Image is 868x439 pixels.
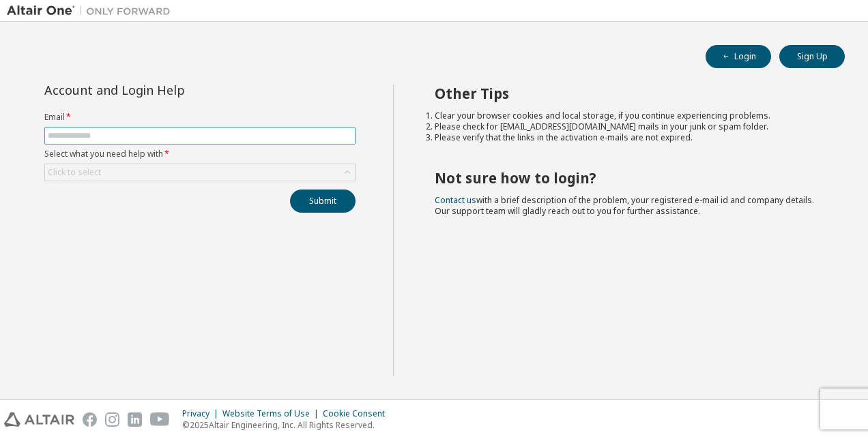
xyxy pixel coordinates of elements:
[222,408,323,419] div: Website Terms of Use
[290,190,356,213] button: Submit
[706,45,771,68] button: Login
[45,164,355,181] div: Click to select
[150,412,170,427] img: youtube.svg
[44,112,356,123] label: Email
[44,149,356,160] label: Select what you need help with
[435,132,821,143] li: Please verify that the links in the activation e-mails are not expired.
[779,45,845,68] button: Sign Up
[435,85,821,102] h2: Other Tips
[435,194,814,217] span: with a brief description of the problem, your registered e-mail id and company details. Our suppo...
[435,121,821,132] li: Please check for [EMAIL_ADDRESS][DOMAIN_NAME] mails in your junk or spam folder.
[435,169,821,187] h2: Not sure how to login?
[4,412,74,427] img: altair_logo.svg
[323,408,393,419] div: Cookie Consent
[44,85,293,95] div: Account and Login Help
[435,194,476,206] a: Contact us
[182,408,222,419] div: Privacy
[48,167,101,178] div: Click to select
[182,419,393,431] p: © 2025 Altair Engineering, Inc. All Rights Reserved.
[83,412,97,427] img: facebook.svg
[7,4,177,18] img: Altair One
[128,412,142,427] img: linkedin.svg
[105,412,119,427] img: instagram.svg
[435,110,821,121] li: Clear your browser cookies and local storage, if you continue experiencing problems.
